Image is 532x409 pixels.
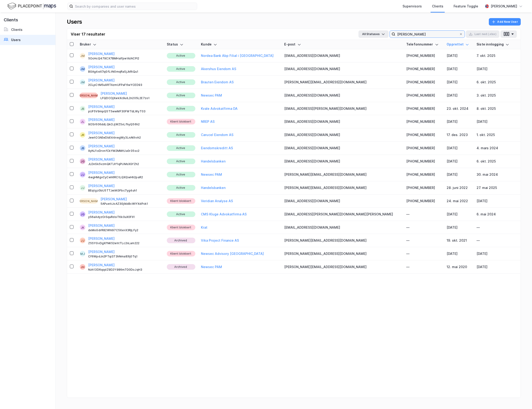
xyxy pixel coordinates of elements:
td: [EMAIL_ADDRESS][DOMAIN_NAME] [281,195,403,208]
td: 12. mai 2020 [444,260,474,274]
div: [PHONE_NUMBER] [406,53,441,58]
div: [PHONE_NUMBER] [406,106,441,111]
td: [DATE] [444,208,474,221]
td: [EMAIL_ADDRESS][DOMAIN_NAME] [281,115,403,128]
div: Users [67,18,82,26]
td: 24. mai 2022 [444,195,474,208]
div: JewtO3AEeDbE44negWy3LnAKhvh2 [88,136,161,140]
button: [PERSON_NAME] [88,117,115,123]
td: [PERSON_NAME][EMAIL_ADDRESS][DOMAIN_NAME] [281,234,403,247]
td: [DATE] [444,247,474,260]
div: JJ [81,172,84,177]
button: [PERSON_NAME] [100,196,127,202]
td: 8. okt. 2025 [474,102,515,115]
div: JM [80,66,84,72]
div: JJ [81,238,84,243]
img: logo.f888ab2527a4732fd821a326f86c7f29.svg [7,2,56,10]
td: [DATE] [474,260,515,274]
div: JL [81,119,84,124]
button: Newsec Advisory [GEOGRAPHIC_DATA] [201,251,264,256]
td: 6. okt. 2025 [474,76,515,89]
td: 6. mai 2024 [474,208,515,221]
td: [EMAIL_ADDRESS][DOMAIN_NAME] [281,62,403,76]
button: [PERSON_NAME] [88,223,115,228]
div: [PHONE_NUMBER] [406,66,441,72]
td: — [403,234,444,247]
div: LFQDCOjXwkXc9ulL2n205L2E7zo1 [100,96,161,100]
td: [PERSON_NAME][EMAIL_ADDRESS][DOMAIN_NAME] [281,76,403,89]
div: JG [81,159,84,164]
td: [EMAIL_ADDRESS][DOMAIN_NAME] [281,89,403,102]
td: 27. mai 2025 [474,181,515,195]
button: Krat [201,225,207,230]
div: JB [81,145,84,151]
div: Supervisors [403,3,422,9]
div: Status [167,42,195,47]
td: 23. okt. 2024 [444,102,474,115]
div: JB [81,106,84,111]
div: JR [81,132,84,138]
div: 9yNJ1oDrvnfCkYM2MMtUa0r35sc2 [88,149,161,153]
button: [PERSON_NAME] [88,64,115,70]
td: [EMAIL_ADDRESS][DOMAIN_NAME] [281,49,403,62]
div: Clients [11,27,23,32]
td: [DATE] [444,142,474,155]
td: [DATE] [444,221,474,234]
button: Eiendomskreditt AS [201,145,233,151]
td: [PERSON_NAME][EMAIL_ADDRESS][DOMAIN_NAME] [281,247,403,260]
td: [DATE] [474,247,515,260]
div: Nzh13D6qqdZ9D2Y986m7D0DoJqH3 [88,268,161,272]
div: [PHONE_NUMBER] [406,185,441,191]
td: [EMAIL_ADDRESS][DOMAIN_NAME] [281,155,403,168]
div: [PHONE_NUMBER] [406,119,441,124]
div: JM [80,79,84,85]
button: Akershus Eiendom AS [201,66,236,72]
div: [PHONE_NUMBER] [406,132,441,138]
div: Telefonnummer [406,42,441,47]
div: Siste innlogging [477,42,512,47]
button: [PERSON_NAME] [88,210,115,215]
td: [EMAIL_ADDRESS][PERSON_NAME][DOMAIN_NAME][PERSON_NAME] [281,208,403,221]
div: [PERSON_NAME] [491,3,517,9]
button: Brauten Eiendom AS [201,79,234,85]
button: Handelsbanken [201,159,226,164]
div: Cf6WpdJn2PTqi373hNmalE6j0Tq1 [88,255,161,258]
td: 7. okt. 2025 [474,49,515,62]
td: [DATE] [474,115,515,128]
button: [PERSON_NAME] [88,236,115,241]
td: 19. okt. 2021 [444,234,474,247]
td: [EMAIL_ADDRESS][PERSON_NAME][DOMAIN_NAME] [281,102,403,115]
div: Bruker [80,42,161,47]
button: [PERSON_NAME] [88,170,115,175]
td: [DATE] [444,89,474,102]
div: [PHONE_NUMBER] [406,145,441,151]
div: Viser 17 resultater [71,31,105,37]
div: dxMoGdrR82Whl97C5XxnX3RjLFy2 [88,228,161,232]
div: Kontrollprogram for chat [509,387,532,409]
td: 28. juni 2022 [444,181,474,195]
div: Feature Toggle [454,3,478,9]
button: All Statuses [358,30,389,38]
div: Z5SYGvDgXfNK52ehtTLc2nLam222 [88,241,161,245]
div: 9OSr606ddLQkOJjWZSvLfhyQ56h2 [88,123,161,126]
button: CMS Kluge Advokatfirma AS [201,211,247,217]
button: [PERSON_NAME] [88,51,115,57]
div: Kunde [201,42,279,47]
td: 6. okt. 2025 [474,155,515,168]
div: [PERSON_NAME] [77,198,101,204]
button: Carucel Eiendom AS [201,132,233,138]
button: Kvale Advokatfirma DA [201,106,238,111]
td: [EMAIL_ADDRESS][DOMAIN_NAME] [281,142,403,155]
button: Newsec PAM [201,264,222,270]
td: [EMAIL_ADDRESS][DOMAIN_NAME] [281,128,403,142]
td: — [474,221,515,234]
button: Vika Project Finance AS [201,238,239,243]
button: [PERSON_NAME] [88,262,115,268]
button: Add New User [489,18,521,26]
td: [PERSON_NAME][EMAIL_ADDRESS][DOMAIN_NAME] [281,181,403,195]
div: [PHONE_NUMBER] [406,172,441,177]
button: Handelsbanken [201,185,226,191]
td: 3. okt. 2025 [474,89,515,102]
td: 4. mars 2024 [474,142,515,155]
td: [DATE] [474,62,515,76]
